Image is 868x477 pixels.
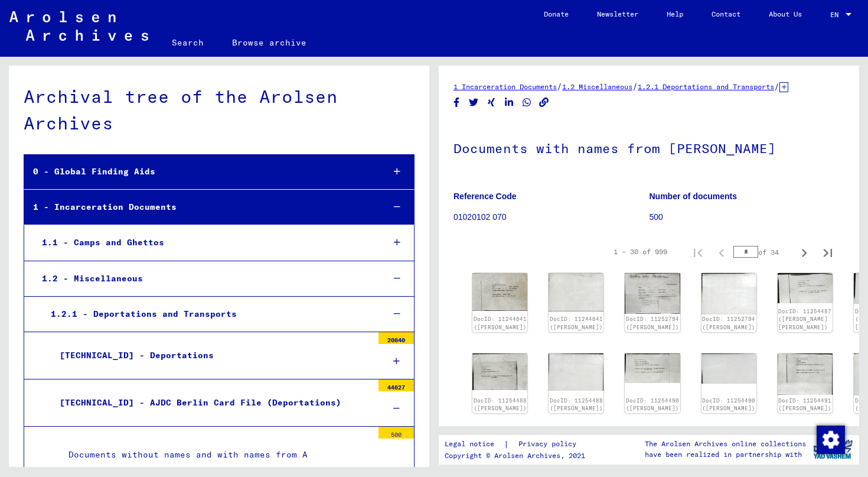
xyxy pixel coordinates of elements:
img: 001.jpg [625,273,680,314]
p: have been realized in partnership with [645,449,806,460]
img: 002.jpg [549,273,603,311]
a: DocID: 11254488 ([PERSON_NAME]) [474,397,527,412]
img: 002.jpg [701,353,756,384]
b: Reference Code [453,192,517,201]
a: DocID: 11252794 ([PERSON_NAME]) [626,316,679,330]
b: Number of documents [650,192,738,201]
div: 1.2 - Miscellaneous [33,267,374,290]
a: 1 Incarceration Documents [453,82,557,91]
p: Copyright © Arolsen Archives, 2021 [445,450,590,461]
h1: Documents with names from [PERSON_NAME] [453,121,844,173]
p: 500 [650,211,845,223]
div: 1.2.1 - Deportations and Transports [42,303,374,326]
div: of 34 [733,246,792,258]
span: / [632,81,638,92]
div: 0 - Global Finding Aids [24,160,374,183]
span: / [774,81,779,92]
img: 001.jpg [472,273,527,311]
a: DocID: 11254490 ([PERSON_NAME]) [702,397,755,412]
button: Last page [816,240,840,264]
span: EN [830,11,843,19]
div: Change consent [816,425,844,453]
a: DocID: 11252794 ([PERSON_NAME]) [702,316,755,330]
img: 001.jpg [778,353,833,395]
div: Documents without names and with names from A [60,443,373,466]
div: [TECHNICAL_ID] - Deportations [51,344,373,367]
div: 1 – 30 of 999 [614,246,667,257]
button: Share on Xing [485,95,498,110]
a: Browse archive [218,28,321,57]
a: Legal notice [445,438,504,450]
button: Share on LinkedIn [503,95,515,110]
img: 002.jpg [549,353,603,391]
button: Share on WhatsApp [521,95,533,110]
button: Copy link [538,95,550,110]
a: DocID: 11254487 ([PERSON_NAME] [PERSON_NAME]) [778,308,831,330]
img: yv_logo.png [811,434,855,464]
p: 01020102 070 [453,211,649,223]
button: Previous page [710,240,733,264]
div: [TECHNICAL_ID] - AJDC Berlin Card File (Deportations) [51,391,373,414]
button: First page [686,240,710,264]
div: Archival tree of the Arolsen Archives [24,83,415,137]
img: 001.jpg [472,353,527,390]
a: DocID: 11244641 ([PERSON_NAME]) [550,316,603,330]
div: 500 [378,427,414,439]
a: Search [158,28,218,57]
a: 1.2.1 Deportations and Transports [638,82,774,91]
a: DocID: 11254488 ([PERSON_NAME]) [550,397,603,412]
img: 002.jpg [701,273,756,314]
button: Share on Twitter [468,95,480,110]
a: DocID: 11254490 ([PERSON_NAME]) [626,397,679,412]
img: Change consent [817,426,845,454]
button: Share on Facebook [451,95,463,110]
div: 1.1 - Camps and Ghettos [33,231,374,254]
img: Arolsen_neg.svg [9,11,148,41]
a: Privacy policy [509,438,590,450]
img: 001.jpg [778,273,833,303]
p: The Arolsen Archives online collections [645,439,806,449]
a: DocID: 11254491 ([PERSON_NAME]) [778,397,831,412]
img: 001.jpg [625,353,680,383]
div: 44627 [378,379,414,391]
div: | [445,438,590,450]
span: / [557,81,562,92]
div: 20840 [378,332,414,344]
a: DocID: 11244641 ([PERSON_NAME]) [474,316,527,330]
div: 1 - Incarceration Documents [24,196,374,219]
a: 1.2 Miscellaneous [562,82,632,91]
button: Next page [792,240,816,264]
